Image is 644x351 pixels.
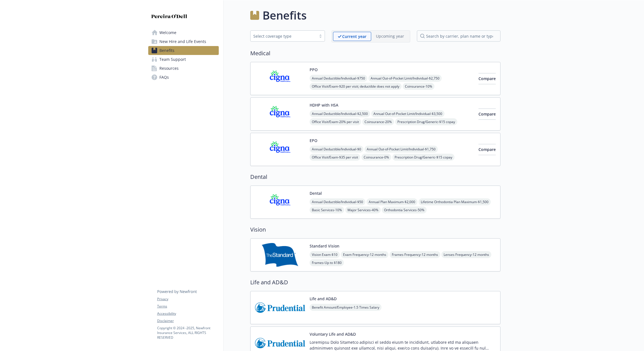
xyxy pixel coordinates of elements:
span: Lifetime Orthodontia Plan Maximum - $1,500 [419,198,491,205]
span: Benefits [159,46,174,55]
img: CIGNA carrier logo [255,102,305,126]
img: CIGNA carrier logo [255,138,305,161]
span: Annual Out-of-Pocket Limit/Individual - $2,750 [368,75,442,82]
span: Compare [478,76,496,81]
button: Compare [478,109,496,120]
button: PPO [310,67,318,73]
a: Team Support [148,55,219,64]
a: Privacy [157,297,218,302]
span: Annual Deductible/Individual - $2,500 [310,110,370,117]
p: Upcoming year [376,33,404,39]
span: Welcome [159,28,176,37]
span: Basic Services - 10% [310,206,344,213]
span: New Hire and Life Events [159,37,206,46]
span: Lenses Frequency - 12 months [441,251,491,258]
span: FAQs [159,73,169,82]
span: Team Support [159,55,186,64]
span: Compare [478,147,496,152]
span: Annual Deductible/Individual - $50 [310,198,365,205]
span: Annual Out-of-Pocket Limit/Individual - $3,500 [371,110,444,117]
a: New Hire and Life Events [148,37,219,46]
span: Annual Deductible/Individual - $750 [310,75,367,82]
h2: Life and AD&D [250,278,500,287]
span: Prescription Drug/Generic - $15 copay [395,118,457,125]
span: Coinsurance - 10% [403,83,434,90]
a: FAQs [148,73,219,82]
span: Compare [478,111,496,117]
h2: Vision [250,225,500,234]
a: Welcome [148,28,219,37]
img: CIGNA carrier logo [255,67,305,90]
button: Dental [310,190,322,196]
span: Annual Plan Maximum - $2,000 [366,198,417,205]
span: Prescription Drug/Generic - $15 copay [392,154,455,161]
h1: Benefits [263,7,307,24]
span: Vision Exam - $10 [310,251,340,258]
span: Resources [159,64,179,73]
span: Annual Deductible/Individual - $0 [310,146,363,153]
span: Office Visit/Exam - $35 per visit [310,154,360,161]
span: Office Visit/Exam - 20% per visit [310,118,361,125]
a: Terms [157,304,218,309]
img: Standard Insurance Company carrier logo [255,243,305,267]
p: Copyright © 2024 - 2025 , Newfront Insurance Services, ALL RIGHTS RESERVED [157,326,218,340]
span: Coinsurance - 0% [361,154,391,161]
a: Disclaimer [157,318,218,323]
a: Benefits [148,46,219,55]
span: Orthodontia Services - 50% [382,206,427,213]
button: Life and AD&D [310,296,337,302]
input: search by carrier, plan name or type [417,30,500,42]
button: Compare [478,144,496,155]
span: Benefit Amount/Employee - 1.5 Times Salary [310,304,381,311]
img: CIGNA carrier logo [255,190,305,214]
span: Annual Out-of-Pocket Limit/Individual - $1,750 [364,146,438,153]
span: Frames Frequency - 12 months [390,251,440,258]
button: Voluntary Life and AD&D [310,331,356,337]
p: Current year [342,33,366,39]
button: Standard Vision [310,243,339,249]
button: EPO [310,138,317,143]
span: Office Visit/Exam - $20 per visit; deductible does not apply [310,83,402,90]
a: Accessibility [157,311,218,316]
span: Frames - Up to $180 [310,259,344,266]
h2: Dental [250,173,500,181]
span: Coinsurance - 20% [362,118,394,125]
span: Exam Frequency - 12 months [341,251,388,258]
h2: Medical [250,49,500,57]
div: Select coverage type [253,33,314,39]
span: Upcoming year [371,32,409,41]
span: Major Services - 40% [345,206,381,213]
a: Resources [148,64,219,73]
button: Compare [478,73,496,84]
img: Prudential Insurance Co of America carrier logo [255,296,305,319]
p: Loremipsu Dolo Sitametco adipisci el seddo eiusm te incididunt, utlabore etd ma aliquaen adminimv... [310,339,496,351]
button: HDHP with HSA [310,102,338,108]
